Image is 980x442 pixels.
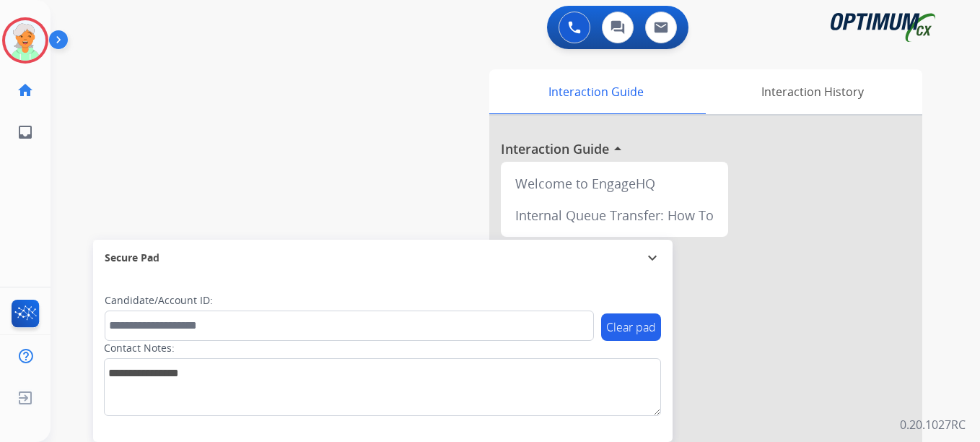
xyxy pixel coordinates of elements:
img: avatar [5,20,45,61]
div: Welcome to EngageHQ [507,168,722,199]
div: Interaction History [702,69,922,114]
div: Interaction Guide [489,69,702,114]
mat-icon: home [17,82,34,99]
label: Contact Notes: [104,341,175,355]
p: 0.20.1027RC [900,416,966,433]
mat-icon: expand_more [644,249,661,266]
span: Secure Pad [105,251,159,265]
label: Candidate/Account ID: [105,293,213,308]
mat-icon: inbox [17,123,34,141]
div: Internal Queue Transfer: How To [507,199,722,231]
button: Clear pad [601,313,661,341]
